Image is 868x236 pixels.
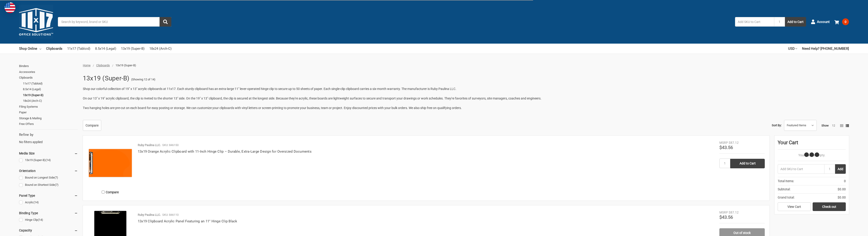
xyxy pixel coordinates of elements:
[23,86,78,92] a: 8.5x14 (Legal)
[19,75,78,81] a: Clipboards
[83,97,541,100] span: On our 13" x 19" acrylic clipboard, the clip is riveted to the shorter 13" side. On the 19" x 13"...
[83,72,130,84] h1: 13x19 (Super-B)
[116,64,136,67] span: 13x19 (Super-B)
[719,145,733,150] span: $43.56
[19,217,78,223] a: Hinge Clip
[838,195,846,200] span: $0.00
[83,64,91,67] a: Home
[838,187,846,192] span: $0.00
[19,69,78,75] a: Accessories
[19,182,78,188] a: Bound on Shortest Side
[138,213,161,217] p: Ruby Paulina LLC.
[138,149,312,154] a: 13x19 Orange Acrylic Clipboard with 11-Inch Hinge Clip – Durable, Extra-Large Design for Oversize...
[778,195,794,200] span: Grand total:
[844,179,846,184] span: 0
[832,124,835,127] a: 12
[811,16,830,28] a: Account
[19,175,78,181] a: Bound on Longest Side
[55,183,59,186] span: (7)
[23,92,78,98] a: 13x19 (Super-B)
[88,188,133,196] label: Compare
[785,17,806,27] button: Add to Cart
[19,63,78,69] a: Binders
[719,214,733,220] span: $43.56
[802,44,849,54] a: Need Help? [PHONE_NUMBER]
[19,199,78,206] a: Acrylic
[83,120,101,131] a: Compare
[121,44,145,54] a: 13x19 (Super-B)
[54,176,58,179] span: (7)
[778,187,790,192] span: Subtotal:
[19,210,78,216] h5: Binding Type
[778,153,846,158] p: Your Cart Is Empty.
[88,140,133,186] img: 13x19 Clipboard Acrylic Panel Featuring an 11" Hinge Clip Orange
[58,17,171,27] input: Search by keyword, brand or SKU
[23,98,78,104] a: 18x24 (Arch-C)
[149,44,172,54] a: 18x24 (Arch-C)
[19,109,78,115] a: Paper
[67,44,90,54] a: 11x17 (Tabloid)
[19,115,78,121] a: Storage & Mailing
[34,201,39,204] span: (14)
[821,124,829,127] span: Show
[729,211,739,214] span: $87.12
[19,44,41,54] a: Shop Online
[19,132,78,137] h5: Refine by
[162,213,179,217] p: SKU: 846110
[138,143,161,147] p: Ruby Paulina LLC.
[817,19,830,25] span: Account
[19,168,78,174] h5: Orientation
[102,191,105,194] input: Compare
[813,202,846,211] a: Check out
[842,18,849,25] span: 0
[19,5,53,39] img: 11x17.com
[19,121,78,127] a: Free Offers
[729,141,739,144] span: $87.12
[778,202,811,211] a: View Cart
[834,16,849,28] a: 0
[778,179,794,184] span: Total Items:
[46,158,51,162] span: (14)
[19,228,78,233] h5: Capacity
[38,218,43,221] span: (14)
[730,159,765,168] input: Add to Cart
[46,44,62,54] a: Clipboards
[131,77,155,82] span: (Showing 12 of 14)
[788,44,797,54] a: USD
[83,106,462,110] span: Two hanging holes are pre-cut on each board for easy posting or storage. We can customize your cl...
[835,164,846,174] button: Add
[778,139,846,150] div: Your Cart
[719,140,728,145] div: MSRP
[735,17,774,27] input: Add SKU to Cart
[19,193,78,198] h5: Panel Type
[95,44,116,54] a: 8.5x14 (Legal)
[5,2,15,13] img: duty and tax information for United States
[19,157,78,163] a: 13x19 (Super-B)
[19,104,78,110] a: Filing Systems
[719,210,728,215] div: MSRP
[23,81,78,87] a: 11x17 (Tabloid)
[162,143,179,147] p: SKU: 846150
[19,132,78,144] div: No filters applied
[138,219,237,223] a: 13x19 Clipboard Acrylic Panel Featuring an 11" Hinge Clip Black
[83,87,456,91] span: Shop our colorful collection of 19" x 13" acrylic clipboards at 11x17. Each sturdy clipboard has ...
[778,164,824,174] input: Add SKU to Cart
[772,122,782,129] label: Sort By:
[19,151,78,156] h5: Media Size
[96,64,110,67] a: Clipboards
